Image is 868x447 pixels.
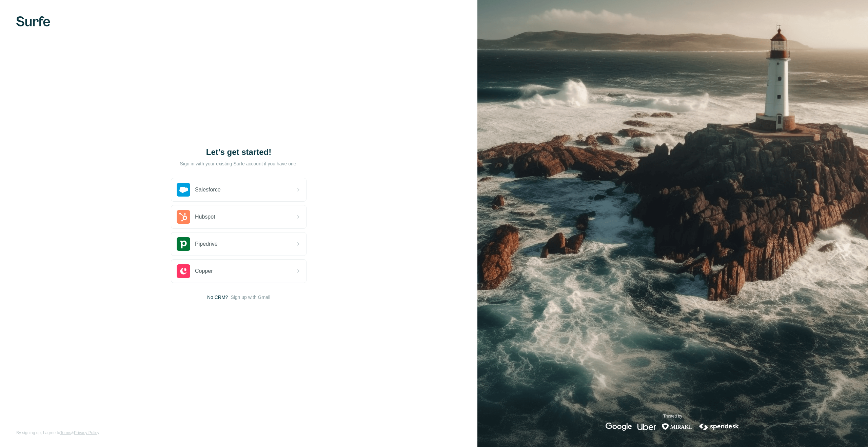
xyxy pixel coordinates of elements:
img: Surfe's logo [16,16,50,26]
img: copper's logo [177,264,190,278]
span: By signing up, I agree to & [16,430,99,436]
img: pipedrive's logo [177,237,190,251]
span: Salesforce [195,186,221,194]
span: Pipedrive [195,240,218,248]
p: Trusted by [663,413,682,419]
img: salesforce's logo [177,183,190,197]
img: google's logo [606,423,632,431]
h1: Let’s get started! [171,147,307,158]
img: hubspot's logo [177,210,190,224]
span: No CRM? [207,294,228,301]
img: mirakl's logo [662,423,693,431]
a: Terms [60,430,71,435]
button: Sign up with Gmail [231,294,270,301]
span: Copper [195,267,213,275]
p: Sign in with your existing Surfe account if you have one. [180,160,297,167]
img: spendesk's logo [698,423,740,431]
img: uber's logo [637,423,656,431]
a: Privacy Policy [74,430,99,435]
span: Hubspot [195,213,215,221]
